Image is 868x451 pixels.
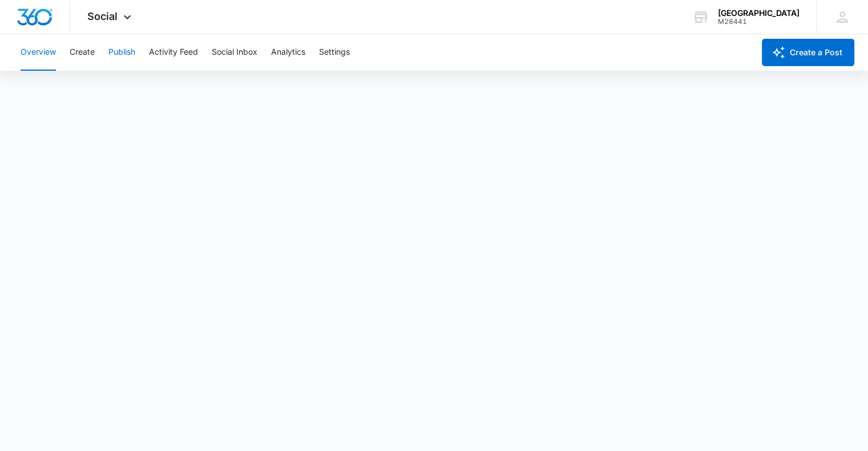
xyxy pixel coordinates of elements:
[149,34,198,71] button: Activity Feed
[271,34,305,71] button: Analytics
[87,10,118,22] span: Social
[21,34,56,71] button: Overview
[108,34,135,71] button: Publish
[319,34,350,71] button: Settings
[212,34,257,71] button: Social Inbox
[718,18,800,26] div: account id
[70,34,95,71] button: Create
[762,39,854,66] button: Create a Post
[718,9,800,18] div: account name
